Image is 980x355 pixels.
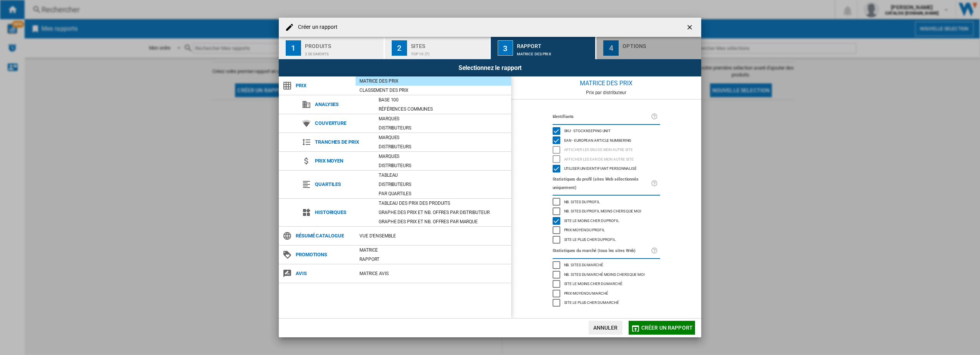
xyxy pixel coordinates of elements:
div: 2 [392,40,407,56]
span: Afficher les EAN de mon autre site [564,156,634,161]
div: Marques [375,153,511,160]
md-checkbox: Site le moins cher du profil [553,216,660,226]
button: 1 Produits 2 segments [279,37,384,59]
span: Prix moyen du profil [564,227,605,232]
div: Rapport [517,40,593,48]
button: 4 Options [596,37,701,59]
div: Classement des prix [356,86,511,94]
button: 3 Rapport Matrice des prix [491,37,596,59]
span: Afficher les SKU de mon autre site [564,146,633,152]
div: Distributeurs [375,143,511,151]
div: Prix par distributeur [511,90,701,95]
span: Créer un rapport [641,325,693,331]
div: Sites [411,40,487,48]
span: Couverture [311,118,375,129]
button: Créer un rapport [629,321,695,335]
div: Distributeurs [375,181,511,188]
label: Statistiques du profil (sites Web sélectionnés uniquement) [553,175,651,192]
md-checkbox: Site le plus cher du profil [553,235,660,244]
md-checkbox: Nb. sites du profil [553,197,660,207]
span: Prix moyen [311,156,375,166]
span: Analyses [311,99,375,110]
div: 2 segments [305,48,381,56]
div: 3 [498,40,513,56]
span: Promotions [292,249,356,260]
div: Matrice des prix [356,77,511,85]
span: Prix [292,80,356,91]
div: Tableau des prix des produits [375,199,511,207]
button: getI18NText('BUTTONS.CLOSE_DIALOG') [683,20,698,35]
div: Matrice des prix [511,76,701,90]
div: Selectionnez le rapport [279,59,701,76]
span: Utiliser un identifiant personnalisé [564,165,637,171]
span: Nb. sites du profil [564,199,600,204]
md-checkbox: Prix moyen du marché [553,289,660,298]
div: Vue d'ensemble [356,232,511,240]
div: Produits [305,40,381,48]
md-checkbox: Afficher les SKU de mon autre site [553,145,660,155]
span: Nb. sites du marché moins chers que moi [564,271,645,277]
div: Références communes [375,105,511,113]
div: Graphe des prix et nb. offres par marque [375,218,511,226]
div: Rapport [356,255,511,263]
md-checkbox: Nb. sites du profil moins chers que moi [553,207,660,216]
div: Tableau [375,171,511,179]
span: Prix moyen du marché [564,290,608,295]
label: Identifiants [553,113,651,121]
span: Site le moins cher du profil [564,217,619,223]
span: Résumé catalogue [292,231,356,241]
div: Matrice [356,246,511,254]
md-checkbox: Afficher les EAN de mon autre site [553,154,660,164]
md-checkbox: EAN - European Article Numbering [553,136,660,145]
span: EAN - European Article Numbering [564,137,632,143]
md-checkbox: Site le plus cher du marché [553,298,660,308]
div: Par quartiles [375,190,511,197]
label: Statistiques du marché (tous les sites Web) [553,247,651,255]
md-checkbox: Utiliser un identifiant personnalisé [553,164,660,174]
span: Site le plus cher du marché [564,299,619,305]
md-checkbox: Nb. sites du marché [553,260,660,270]
div: Marques [375,115,511,123]
div: Options [622,40,698,48]
h4: Créer un rapport [294,23,338,31]
md-checkbox: Prix moyen du profil [553,226,660,235]
div: Distributeurs [375,162,511,169]
span: Site le moins cher du marché [564,280,622,286]
div: Graphe des prix et nb. offres par distributeur [375,209,511,216]
div: Matrice AVIS [356,270,511,277]
span: Quartiles [311,179,375,190]
div: Matrice des prix [517,48,593,56]
div: Distributeurs [375,124,511,132]
md-checkbox: SKU - Stock Keeping Unit [553,126,660,136]
div: Marques [375,134,511,141]
span: SKU - Stock Keeping Unit [564,128,611,133]
span: Nb. sites du marché [564,262,603,267]
md-checkbox: Site le moins cher du marché [553,279,660,289]
span: Site le plus cher du profil [564,236,616,242]
md-checkbox: Nb. sites du marché moins chers que moi [553,270,660,279]
div: Base 100 [375,96,511,104]
span: Avis [292,268,356,279]
span: Nb. sites du profil moins chers que moi [564,208,641,213]
div: Top 10 (7) [411,48,487,56]
div: 4 [603,40,619,56]
div: 1 [286,40,301,56]
button: Annuler [589,321,622,335]
button: 2 Sites Top 10 (7) [385,37,490,59]
ng-md-icon: getI18NText('BUTTONS.CLOSE_DIALOG') [686,23,695,33]
span: Historiques [311,207,375,218]
span: Tranches de prix [311,137,375,148]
